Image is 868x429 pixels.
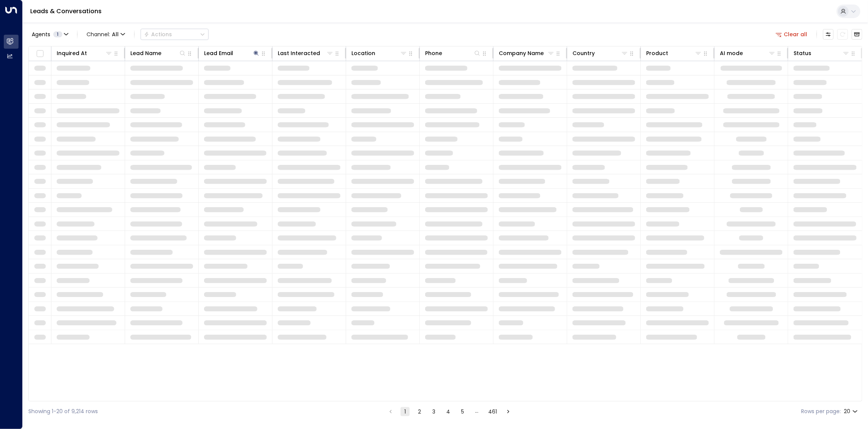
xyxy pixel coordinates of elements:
[425,49,442,58] div: Phone
[112,31,119,37] span: All
[130,49,186,58] div: Lead Name
[84,29,128,40] span: Channel:
[415,407,424,416] button: Go to page 2
[837,29,848,40] span: Refresh
[204,49,260,58] div: Lead Email
[53,31,62,37] span: 1
[646,49,702,58] div: Product
[794,49,850,58] div: Status
[499,49,544,58] div: Company Name
[794,49,811,58] div: Status
[852,29,862,40] button: Archived Leads
[646,49,668,58] div: Product
[351,49,407,58] div: Location
[823,29,834,40] button: Customize
[144,31,172,38] div: Actions
[801,407,841,415] label: Rows per page:
[30,7,102,15] a: Leads & Conversations
[28,407,98,415] div: Showing 1-20 of 9,214 rows
[401,407,410,416] button: page 1
[278,49,334,58] div: Last Interacted
[844,406,859,417] div: 20
[386,407,513,416] nav: pagination navigation
[773,29,811,40] button: Clear all
[572,49,595,58] div: Country
[57,49,113,58] div: Inquired At
[487,407,498,416] button: Go to page 461
[429,407,438,416] button: Go to page 3
[141,29,209,40] div: Button group with a nested menu
[130,49,161,58] div: Lead Name
[28,29,71,40] button: Agents1
[425,49,481,58] div: Phone
[720,49,743,58] div: AI mode
[84,29,128,40] button: Channel:All
[572,49,628,58] div: Country
[32,32,50,37] span: Agents
[472,407,481,416] div: …
[499,49,555,58] div: Company Name
[504,407,513,416] button: Go to next page
[444,407,453,416] button: Go to page 4
[458,407,467,416] button: Go to page 5
[204,49,233,58] div: Lead Email
[57,49,87,58] div: Inquired At
[278,49,320,58] div: Last Interacted
[720,49,776,58] div: AI mode
[351,49,375,58] div: Location
[141,29,209,40] button: Actions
